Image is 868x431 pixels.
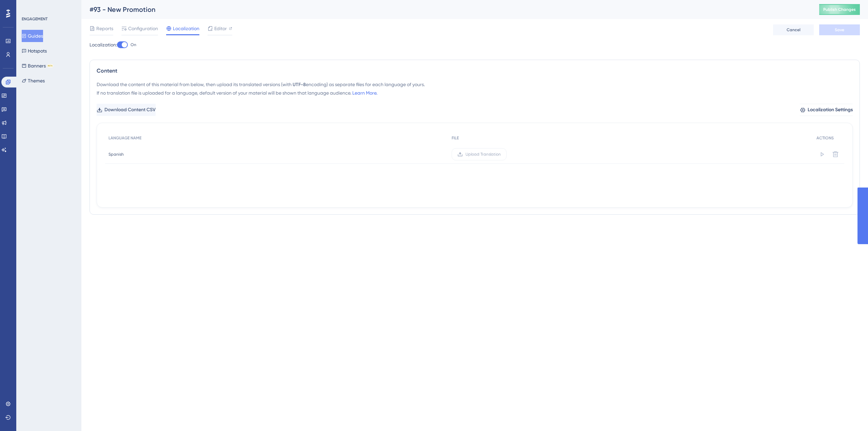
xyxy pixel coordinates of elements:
[452,135,459,141] span: FILE
[90,5,802,14] div: #93 - New Promotion
[22,45,47,57] button: Hotspots
[773,24,814,35] button: Cancel
[214,24,227,33] span: Editor
[173,24,199,33] span: Localization
[96,24,113,33] span: Reports
[816,135,834,141] span: ACTIONS
[819,4,860,15] button: Publish Changes
[823,7,856,12] span: Publish Changes
[22,30,43,42] button: Guides
[22,75,45,87] button: Themes
[835,27,844,33] span: Save
[97,80,853,97] div: Download the content of this material from below, then upload its translated versions (with encod...
[840,404,860,425] iframe: UserGuiding AI Assistant Launcher
[22,16,47,22] div: ENGAGEMENT
[108,135,141,141] span: LANGUAGE NAME
[808,106,853,114] span: Localization Settings
[819,24,860,35] button: Save
[22,60,53,72] button: BannersBETA
[128,24,158,33] span: Configuration
[47,64,53,67] div: BETA
[108,152,124,157] span: Spanish
[352,90,377,96] a: Learn More.
[466,152,501,157] span: Upload Translation
[90,41,860,49] div: Localization:
[104,106,156,114] span: Download Content CSV
[800,104,853,116] button: Localization Settings
[97,67,853,75] div: Content
[787,27,801,33] span: Cancel
[97,104,156,116] button: Download Content CSV
[293,82,306,87] span: UTF-8
[131,42,136,47] span: On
